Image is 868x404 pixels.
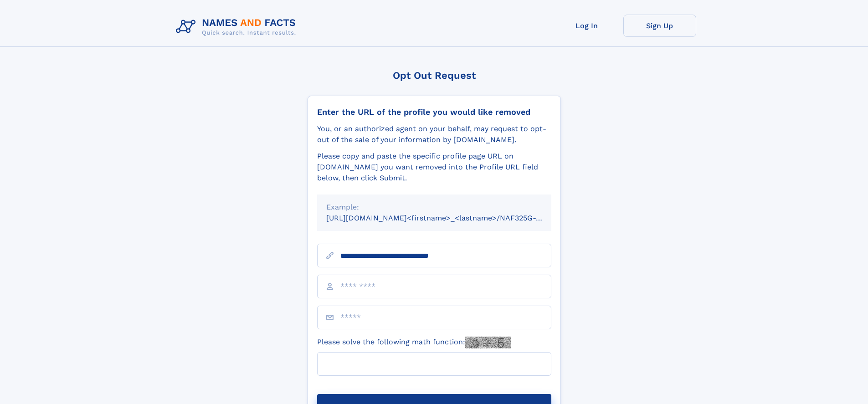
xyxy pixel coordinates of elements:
div: Opt Out Request [308,70,561,81]
a: Sign Up [623,15,696,37]
div: Example: [326,202,542,213]
img: Logo Names and Facts [172,15,303,39]
div: Enter the URL of the profile you would like removed [317,107,551,117]
a: Log In [550,15,623,37]
div: Please copy and paste the specific profile page URL on [DOMAIN_NAME] you want removed into the Pr... [317,151,551,184]
small: [URL][DOMAIN_NAME]<firstname>_<lastname>/NAF325G-xxxxxxxx [326,214,569,222]
label: Please solve the following math function: [317,337,511,348]
div: You, or an authorized agent on your behalf, may request to opt-out of the sale of your informatio... [317,123,551,145]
